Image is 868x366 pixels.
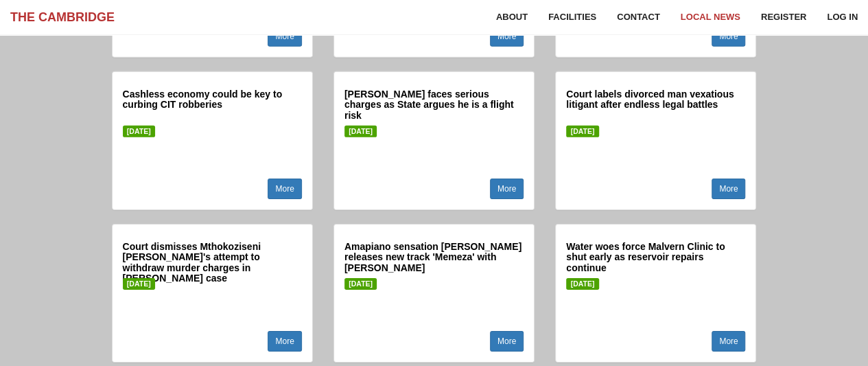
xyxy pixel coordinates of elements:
[123,242,302,269] h5: Court dismisses Mthokoziseni [PERSON_NAME]'s attempt to withdraw murder charges in [PERSON_NAME] ...
[268,331,301,352] a: More
[123,278,155,290] span: [DATE]
[566,126,598,137] span: [DATE]
[123,89,302,117] h5: Cashless economy could be key to curbing CIT robberies
[344,89,524,117] h5: [PERSON_NAME] faces serious charges as State argues he is a flight risk
[268,26,301,47] a: More
[566,242,745,269] h5: Water woes force Malvern Clinic to shut early as reservoir repairs continue
[344,242,524,269] h5: Amapiano sensation [PERSON_NAME] releases new track 'Memeza' with [PERSON_NAME]
[344,278,377,290] span: [DATE]
[344,126,377,137] span: [DATE]
[490,179,524,199] a: More
[566,278,598,290] span: [DATE]
[712,331,745,352] a: More
[712,179,745,199] a: More
[123,126,155,137] span: [DATE]
[490,26,524,47] a: More
[566,89,745,117] h5: Court labels divorced man vexatious litigant after endless legal battles
[712,26,745,47] a: More
[490,331,524,352] a: More
[268,179,301,199] a: More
